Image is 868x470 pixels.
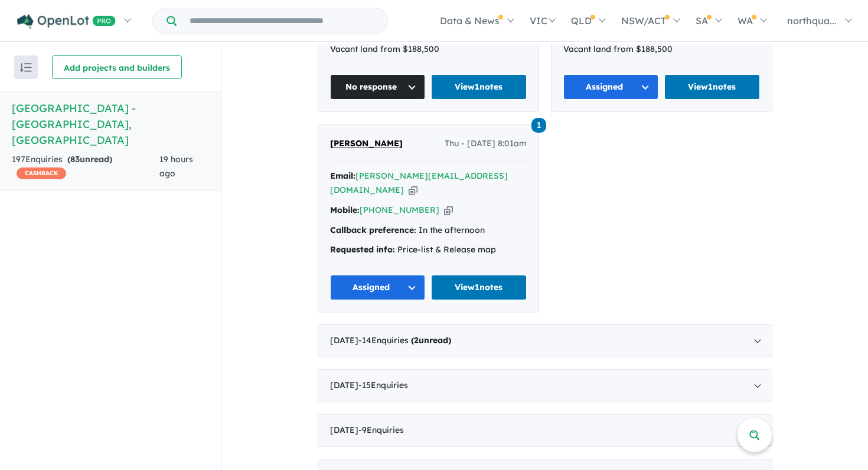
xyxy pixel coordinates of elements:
span: - 9 Enquir ies [358,425,404,435]
div: In the afternoon [330,224,527,238]
button: Assigned [330,275,426,300]
button: Copy [409,184,417,196]
strong: Callback preference: [330,225,416,235]
button: Copy [444,204,453,216]
span: 83 [70,154,80,165]
span: northqua... [787,15,837,27]
img: Openlot PRO Logo White [17,14,116,29]
button: Assigned [563,74,659,100]
a: View1notes [431,74,527,100]
div: [DATE] [318,324,772,357]
div: Price-list & Release map [330,243,527,257]
span: 2 [414,335,419,346]
span: [PERSON_NAME] [330,138,403,149]
img: sort.svg [20,63,32,72]
a: [PHONE_NUMBER] [360,205,439,215]
button: No response [330,74,426,100]
strong: Mobile: [330,205,360,215]
span: 1 [531,118,546,133]
div: 197 Enquir ies [12,153,159,181]
strong: Requested info: [330,244,395,255]
a: View1notes [664,74,760,100]
span: - 14 Enquir ies [358,335,451,346]
a: [PERSON_NAME] [330,137,403,151]
a: [PERSON_NAME][EMAIL_ADDRESS][DOMAIN_NAME] [330,170,508,195]
div: [DATE] [318,369,772,402]
span: Thu - [DATE] 8:01am [445,137,527,151]
span: CASHBACK [17,167,66,179]
a: 1 [531,117,546,133]
span: - 15 Enquir ies [358,380,408,390]
h5: [GEOGRAPHIC_DATA] - [GEOGRAPHIC_DATA] , [GEOGRAPHIC_DATA] [12,100,209,148]
div: [DATE] [318,414,772,447]
span: 19 hours ago [159,154,193,179]
button: Add projects and builders [52,55,182,79]
a: View1notes [431,275,527,300]
strong: ( unread) [67,154,112,165]
input: Try estate name, suburb, builder or developer [179,8,385,34]
strong: Email: [330,170,355,181]
strong: ( unread) [411,335,451,346]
